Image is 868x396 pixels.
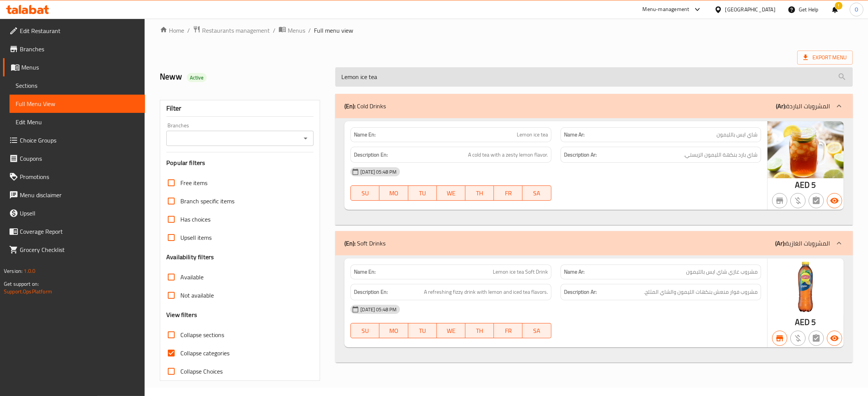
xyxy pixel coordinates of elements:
[797,51,853,65] span: Export Menu
[437,185,465,201] button: WE
[3,168,145,186] a: Promotions
[855,5,858,14] span: O
[20,154,139,163] span: Coupons
[776,101,830,111] p: المشروبات الباردة
[357,306,400,313] span: [DATE] 05:48 PM
[437,323,465,338] button: WE
[564,131,585,139] strong: Name Ar:
[335,118,853,225] div: (En): Cold Drinks(Ar):المشروبات الباردة
[166,100,314,117] div: Filter
[24,266,35,276] span: 1.0.0
[344,101,386,111] p: Cold Drinks
[725,5,776,14] div: [GEOGRAPHIC_DATA]
[180,330,224,339] span: Collapse sections
[795,177,810,192] span: AED
[314,26,353,35] span: Full menu view
[20,172,139,181] span: Promotions
[4,279,39,289] span: Get support on:
[772,193,787,208] button: Not branch specific item
[160,25,853,35] nav: breadcrumb
[180,178,207,187] span: Free items
[16,117,139,127] span: Edit Menu
[775,239,830,248] p: المشروبات الغازية
[273,26,276,35] li: /
[3,149,145,168] a: Coupons
[300,133,311,144] button: Open
[344,238,355,249] b: (En):
[4,266,22,276] span: Version:
[408,185,437,201] button: TU
[193,25,270,35] a: Restaurants management
[20,209,139,218] span: Upsell
[382,188,405,199] span: MO
[354,325,376,336] span: SU
[497,188,519,199] span: FR
[795,315,810,329] span: AED
[166,253,214,261] h3: Availability filters
[379,323,408,338] button: MO
[493,268,548,276] span: Lemon ice tea Soft Drink
[354,188,376,199] span: SU
[350,185,379,201] button: SU
[809,331,824,346] button: Not has choices
[517,131,548,139] span: Lemon ice tea
[308,26,311,35] li: /
[166,158,314,167] h3: Popular filters
[790,193,806,208] button: Purchased item
[526,325,548,336] span: SA
[335,94,853,118] div: (En): Cold Drinks(Ar):المشروبات الباردة
[408,323,437,338] button: TU
[379,185,408,201] button: MO
[350,323,379,338] button: SU
[180,291,214,300] span: Not available
[180,233,212,242] span: Upsell items
[468,150,548,160] span: A cold tea with a zesty lemon flavor.
[180,196,234,206] span: Branch specific items
[3,186,145,204] a: Menu disclaimer
[16,99,139,108] span: Full Menu View
[16,81,139,90] span: Sections
[166,310,197,319] h3: View filters
[790,331,806,346] button: Purchased item
[424,287,548,297] span: A refreshing fizzy drink with lemon and iced tea flavors.
[768,121,844,178] img: Lemon_ice_tea638910713175579007.jpg
[3,40,145,58] a: Branches
[717,131,758,139] span: شاي ايس بالليمون
[20,190,139,200] span: Menu disclaimer
[3,58,145,76] a: Menus
[21,63,139,72] span: Menus
[411,325,434,336] span: TU
[187,26,190,35] li: /
[382,325,405,336] span: MO
[10,113,145,131] a: Edit Menu
[494,323,522,338] button: FR
[357,168,400,176] span: [DATE] 05:48 PM
[776,100,786,112] b: (Ar):
[335,255,853,363] div: (En): Cold Drinks(Ar):المشروبات الباردة
[180,272,204,282] span: Available
[20,136,139,145] span: Choice Groups
[3,131,145,149] a: Choice Groups
[564,287,597,297] strong: Description Ar:
[187,74,207,81] span: Active
[809,193,824,208] button: Not has choices
[522,323,551,338] button: SA
[335,231,853,255] div: (En): Soft Drinks(Ar):المشروبات الغازية
[3,241,145,259] a: Grocery Checklist
[440,325,462,336] span: WE
[354,268,376,276] strong: Name En:
[468,325,491,336] span: TH
[4,287,52,296] a: Support.OpsPlatform
[354,287,388,297] strong: Description En:
[768,258,844,315] img: Lemon_ice_tea_sf638910711990728168.jpg
[411,188,434,199] span: TU
[335,67,853,87] input: search
[684,150,758,160] span: شاي بارد بنكهة الليمون الزيستي.
[202,26,270,35] span: Restaurants management
[187,73,207,82] div: Active
[644,287,758,297] span: مشروب فوار منعش بنكهات الليمون والشاي المثلج.
[354,150,388,160] strong: Description En:
[160,71,326,82] h2: Neww
[20,44,139,54] span: Branches
[564,268,585,276] strong: Name Ar:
